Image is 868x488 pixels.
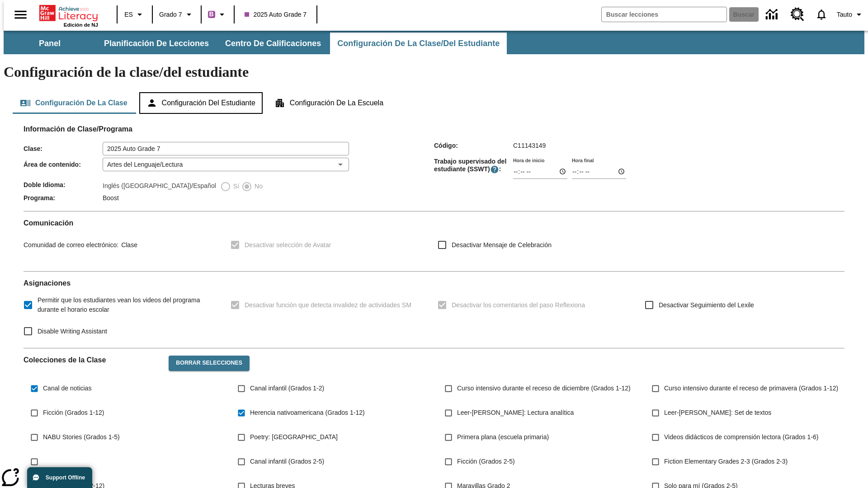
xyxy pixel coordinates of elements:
div: Información de Clase/Programa [24,134,844,204]
h2: Comunicación [24,219,844,227]
span: Ficción (Grados 2-5) [457,457,515,466]
span: Código : [434,142,513,149]
span: Canal infantil (Grados 2-5) [250,457,324,466]
input: Clase [103,142,349,155]
div: Comunicación [24,219,844,264]
span: Desactivar los comentarios del paso Reflexiona [452,300,585,310]
span: Primera plana (escuela primaria) [457,432,549,442]
span: ES [124,10,133,19]
button: El Tiempo Supervisado de Trabajo Estudiantil es el período durante el cual los estudiantes pueden... [490,165,499,174]
span: Curso intensivo durante el receso de primavera (Grados 1-12) [664,384,838,393]
span: Canal infantil (Grados 1-2) [250,384,324,393]
span: Tauto [837,10,852,19]
button: Perfil/Configuración [833,6,868,23]
span: Clase : [24,145,103,152]
h2: Colecciones de la Clase [24,356,161,364]
button: Configuración de la clase [13,92,135,114]
a: Centro de recursos, Se abrirá en una pestaña nueva. [785,2,810,27]
div: Asignaciones [24,279,844,341]
a: Notificaciones [810,3,833,26]
label: Inglés ([GEOGRAPHIC_DATA])/Español [103,181,216,192]
div: Configuración de la clase/del estudiante [13,92,855,114]
span: C11143149 [513,142,546,149]
span: Canal de noticias [43,384,91,393]
div: Portada [39,3,98,28]
span: Clase [118,241,137,249]
button: Configuración de la clase/del estudiante [330,33,507,54]
span: Grado 7 [159,10,182,19]
span: Support Offline [46,474,85,481]
button: Configuración de la escuela [267,92,391,114]
span: Área de contenido : [24,161,103,168]
span: Poetry: [GEOGRAPHIC_DATA] [250,432,338,442]
span: Leer-[PERSON_NAME]: Lectura analítica [457,408,574,418]
button: Support Offline [27,467,92,488]
span: Desactivar selección de Avatar [245,240,331,250]
span: Leer-[PERSON_NAME]: Set de textos [664,408,771,418]
span: Desactivar Mensaje de Celebración [452,240,552,250]
h2: Información de Clase/Programa [24,125,844,133]
span: Boost [103,194,119,202]
span: Permitir que los estudiantes vean los videos del programa durante el horario escolar [38,296,216,314]
span: Fiction Elementary Grades 2-3 (Grados 2-3) [664,457,788,466]
label: Hora final [572,157,594,164]
button: Panel [5,33,95,54]
h2: Asignaciones [24,279,844,287]
button: Configuración del estudiante [139,92,263,114]
button: Borrar selecciones [169,356,250,371]
span: Trabajo supervisado del estudiante (SSWT) : [434,158,513,174]
div: Subbarra de navegación [4,33,508,54]
span: NABU Stories (Grados 1-5) [43,432,120,442]
div: Subbarra de navegación [4,31,864,54]
span: Curso intensivo durante el receso de diciembre (Grados 1-12) [457,384,631,393]
span: B [209,9,214,20]
span: 2025 Auto Grade 7 [245,10,307,19]
span: Programa : [24,194,103,202]
span: Doble Idioma : [24,181,103,188]
span: No [252,182,263,191]
button: Grado: Grado 7, Elige un grado [156,6,198,23]
span: Ficción (Grados 1-12) [43,408,104,418]
span: Desactivar Seguimiento del Lexile [659,300,754,310]
button: Abrir el menú lateral [7,1,34,28]
a: Centro de información [760,2,785,27]
span: Desactivar función que detecta invalidez de actividades SM [245,300,411,310]
button: Boost El color de la clase es morado/púrpura. Cambiar el color de la clase. [204,6,231,23]
button: Centro de calificaciones [218,33,328,54]
button: Planificación de lecciones [97,33,216,54]
span: Herencia nativoamericana (Grados 1-12) [250,408,365,418]
span: Videos didácticos de comprensión lectora (Grados 1-6) [664,432,818,442]
h1: Configuración de la clase/del estudiante [4,64,864,80]
span: Edición de NJ [64,22,98,28]
a: Portada [39,4,98,22]
div: Artes del Lenguaje/Lectura [103,158,349,171]
span: Sí [231,182,239,191]
button: Lenguaje: ES, Selecciona un idioma [120,6,149,23]
span: Comunidad de correo electrónico : [24,241,118,249]
span: Disable Writing Assistant [38,327,107,336]
input: Buscar campo [602,7,726,22]
label: Hora de inicio [513,157,544,164]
